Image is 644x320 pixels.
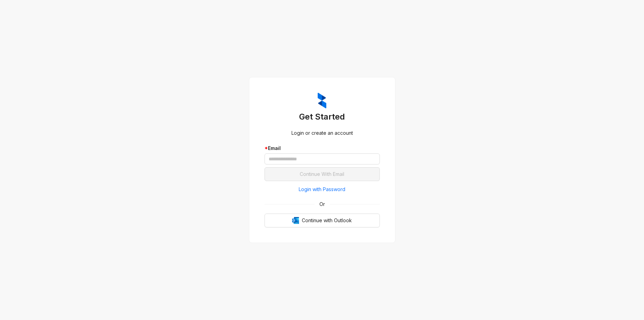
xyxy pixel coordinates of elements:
[315,200,330,208] span: Or
[318,93,326,109] img: ZumaIcon
[299,186,345,193] span: Login with Password
[265,144,380,152] div: Email
[265,111,380,122] h3: Get Started
[265,184,380,195] button: Login with Password
[265,167,380,181] button: Continue With Email
[265,214,380,227] button: OutlookContinue with Outlook
[265,129,380,137] div: Login or create an account
[292,217,299,224] img: Outlook
[302,217,352,224] span: Continue with Outlook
